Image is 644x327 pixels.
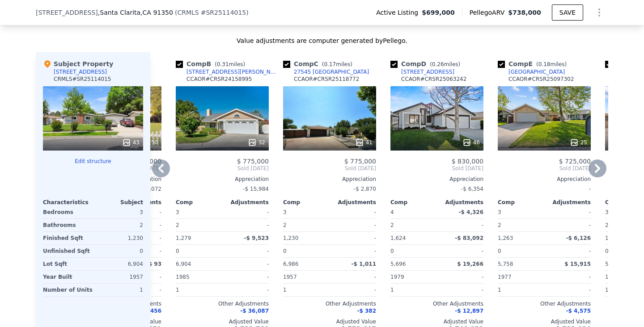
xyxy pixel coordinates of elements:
[283,248,287,254] span: 0
[605,209,609,215] span: 3
[498,284,542,296] div: 1
[498,300,591,307] div: Other Adjustments
[224,284,269,296] div: -
[176,209,179,215] span: 3
[590,4,608,21] button: Show Options
[96,284,143,296] div: 1
[248,138,265,147] div: 32
[176,59,249,68] div: Comp B
[566,235,591,241] span: -$ 6,126
[283,300,376,307] div: Other Adjustments
[352,261,376,267] span: -$ 1,011
[283,261,298,267] span: 6,986
[283,318,376,325] div: Adjusted Value
[432,61,444,67] span: 0.26
[283,59,356,68] div: Comp C
[176,271,220,283] div: 1985
[390,261,406,267] span: 5,696
[390,248,394,254] span: 0
[176,68,280,75] a: [STREET_ADDRESS][PERSON_NAME]
[139,186,161,192] span: -$ 5,072
[36,8,98,17] span: [STREET_ADDRESS]
[570,138,587,147] div: 25
[43,245,91,257] div: Unfinished Sqft
[243,186,269,192] span: -$ 15,984
[54,75,111,83] div: CRMLS # SR25114015
[222,199,269,206] div: Adjustments
[36,36,608,45] div: Value adjustments are computer generated by Pellego .
[439,245,483,257] div: -
[43,158,143,165] button: Edit structure
[498,248,501,254] span: 0
[552,4,583,21] button: SAVE
[390,209,394,215] span: 4
[566,308,591,314] span: -$ 4,575
[176,318,269,325] div: Adjusted Value
[176,219,220,231] div: 2
[330,199,376,206] div: Adjustments
[390,176,483,183] div: Appreciation
[176,176,269,183] div: Appreciation
[140,9,173,16] span: , CA 91350
[331,232,376,244] div: -
[546,206,591,218] div: -
[390,199,437,206] div: Comp
[354,186,376,192] span: -$ 2,870
[318,61,356,67] span: ( miles)
[224,245,269,257] div: -
[508,68,565,75] div: [GEOGRAPHIC_DATA]
[95,271,143,283] div: 1957
[283,235,298,241] span: 1,230
[283,209,287,215] span: 3
[224,219,269,231] div: -
[422,8,455,17] span: $699,000
[283,284,328,296] div: 1
[217,61,229,67] span: 0.31
[544,199,591,206] div: Adjustments
[224,258,269,270] div: -
[498,176,591,183] div: Appreciation
[390,165,483,172] span: Sold [DATE]
[390,68,454,75] a: [STREET_ADDRESS]
[390,59,464,68] div: Comp D
[176,248,179,254] span: 0
[498,183,591,195] div: -
[426,61,464,67] span: ( miles)
[186,68,280,75] div: [STREET_ADDRESS][PERSON_NAME]
[176,199,222,206] div: Comp
[498,271,542,283] div: 1977
[439,219,483,231] div: -
[122,138,140,147] div: 43
[390,235,406,241] span: 1,624
[331,219,376,231] div: -
[331,284,376,296] div: -
[244,235,269,241] span: -$ 9,523
[331,206,376,218] div: -
[401,75,466,83] div: CCAOR # CRSR25063242
[240,308,269,314] span: -$ 36,087
[376,8,422,17] span: Active Listing
[498,165,591,172] span: Sold [DATE]
[176,165,269,172] span: Sold [DATE]
[146,261,161,267] span: -$ 93
[605,261,620,267] span: 5,763
[357,308,376,314] span: -$ 382
[43,59,113,68] div: Subject Property
[455,235,483,241] span: -$ 83,092
[533,61,570,67] span: ( miles)
[95,258,143,270] div: 6,904
[508,75,574,83] div: CCAOR # CRSR25097302
[237,158,269,165] span: $ 775,000
[508,9,541,16] span: $738,000
[95,206,143,218] div: 3
[498,261,513,267] span: 5,758
[439,284,483,296] div: -
[564,261,591,267] span: $ 15,915
[95,219,143,231] div: 2
[43,271,91,283] div: Year Built
[538,61,551,67] span: 0.18
[283,219,328,231] div: 2
[331,245,376,257] div: -
[201,9,246,16] span: # SR25114015
[439,271,483,283] div: -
